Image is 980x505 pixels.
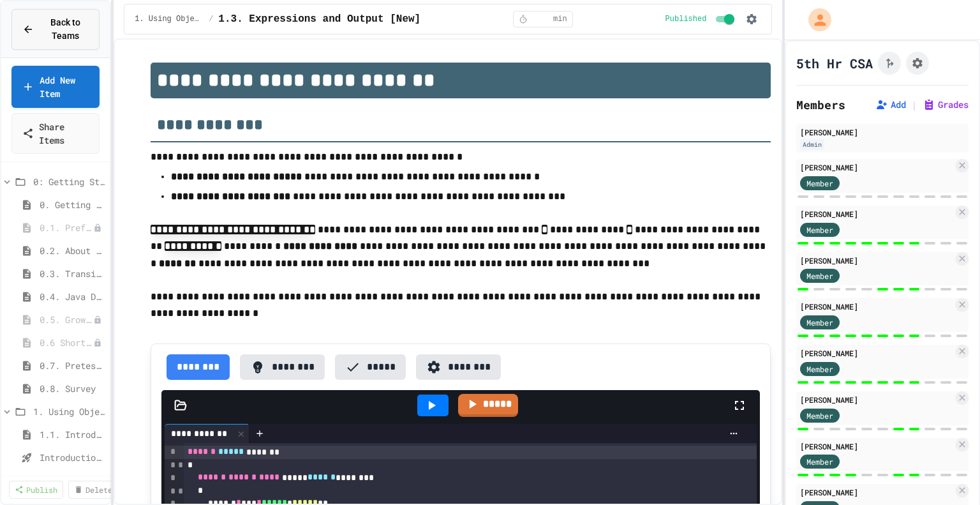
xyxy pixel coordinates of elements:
span: Published [665,14,707,24]
span: 0.3. Transitioning from AP CSP to AP CSA [40,267,105,280]
a: Share Items [11,113,100,154]
h1: 5th Hr CSA [796,54,873,72]
div: Unpublished [93,223,102,232]
span: / [209,14,213,24]
span: | [911,97,917,112]
div: [PERSON_NAME] [800,208,953,220]
span: min [553,14,567,24]
div: My Account [795,5,835,34]
span: Member [806,317,833,328]
span: 1. Using Objects and Methods [135,14,204,24]
span: 0.2. About the AP CSA Exam [40,244,105,257]
div: [PERSON_NAME] [800,162,953,173]
span: Member [806,410,833,421]
span: 1. Using Objects and Methods [33,405,105,418]
div: [PERSON_NAME] [800,126,965,138]
h2: Members [796,96,845,114]
span: Back to Teams [41,16,89,43]
div: [PERSON_NAME] [800,255,953,266]
span: Member [806,270,833,282]
span: Member [806,363,833,375]
span: 0.4. Java Development Environments [40,290,105,303]
iframe: chat widget [926,454,967,492]
span: 0. Getting Started [40,198,105,211]
div: Admin [800,139,824,150]
span: Introduction to Algorithms, Programming, and Compilers [40,451,105,464]
div: [PERSON_NAME] [800,441,953,452]
span: 0.1. Preface [40,221,93,234]
span: Member [806,456,833,467]
span: 1.3. Expressions and Output [New] [218,11,420,27]
div: [PERSON_NAME] [800,394,953,405]
span: Member [806,224,833,236]
span: 0.7. Pretest for the AP CSA Exam [40,359,105,372]
button: Click to see fork details [878,52,901,75]
a: Add New Item [11,66,100,108]
div: Unpublished [93,338,102,347]
div: Unpublished [93,315,102,324]
div: [PERSON_NAME] [800,486,953,498]
iframe: chat widget [874,398,967,453]
a: Delete [68,481,118,499]
div: [PERSON_NAME] [800,347,953,359]
span: 0.8. Survey [40,382,105,395]
span: 0: Getting Started [33,175,105,188]
button: Back to Teams [11,9,100,50]
button: Add [875,98,906,111]
a: Publish [9,481,63,499]
div: Content is published and visible to students [665,11,738,27]
span: 1.1. Introduction to Algorithms, Programming, and Compilers [40,428,105,441]
span: 0.6 Short PD Pretest [40,336,93,349]
span: Member [806,177,833,189]
button: Assignment Settings [906,52,929,75]
button: Grades [923,98,969,111]
span: 0.5. Growth Mindset and Pair Programming [40,313,93,326]
div: [PERSON_NAME] [800,301,953,312]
